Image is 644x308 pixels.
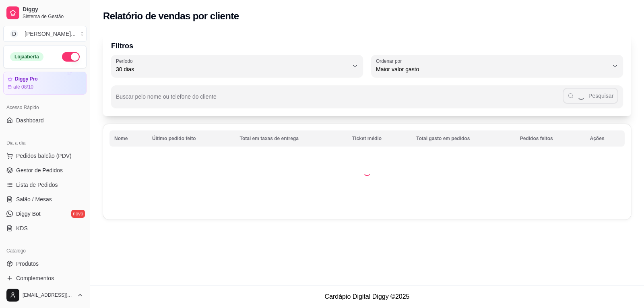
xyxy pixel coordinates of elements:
[3,3,87,23] a: DiggySistema de Gestão
[16,181,58,189] span: Lista de Pedidos
[3,272,87,285] a: Complementos
[376,58,405,64] label: Ordenar por
[3,285,87,305] button: [EMAIL_ADDRESS][DOMAIN_NAME]
[16,210,41,218] span: Diggy Bot
[3,149,87,162] button: Pedidos balcão (PDV)
[3,164,87,177] a: Gestor de Pedidos
[62,52,80,62] button: Alterar Status
[23,292,74,298] span: [EMAIL_ADDRESS][DOMAIN_NAME]
[3,26,87,42] button: Select a team
[23,6,83,13] span: Diggy
[16,152,72,160] span: Pedidos balcão (PDV)
[3,222,87,235] a: KDS
[3,136,87,149] div: Dia a dia
[25,30,76,38] div: [PERSON_NAME] ...
[16,224,28,232] span: KDS
[363,168,371,176] div: Loading
[16,274,54,282] span: Complementos
[3,72,87,95] a: Diggy Proaté 08/10
[3,207,87,220] a: Diggy Botnovo
[111,40,623,52] p: Filtros
[116,58,135,64] label: Período
[3,114,87,127] a: Dashboard
[3,101,87,114] div: Acesso Rápido
[116,96,563,104] input: Buscar pelo nome ou telefone do cliente
[103,10,239,23] h2: Relatório de vendas por cliente
[3,244,87,257] div: Catálogo
[10,30,18,38] span: D
[15,76,38,82] article: Diggy Pro
[13,84,33,90] article: até 08/10
[16,166,63,174] span: Gestor de Pedidos
[3,193,87,206] a: Salão / Mesas
[16,195,52,203] span: Salão / Mesas
[3,257,87,270] a: Produtos
[3,178,87,191] a: Lista de Pedidos
[90,285,644,308] footer: Cardápio Digital Diggy © 2025
[10,52,43,61] div: Loja aberta
[16,116,44,124] span: Dashboard
[16,260,39,268] span: Produtos
[371,55,623,77] button: Ordenar porMaior valor gasto
[111,55,363,77] button: Período30 dias
[376,65,609,73] span: Maior valor gasto
[23,13,83,20] span: Sistema de Gestão
[116,65,349,73] span: 30 dias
